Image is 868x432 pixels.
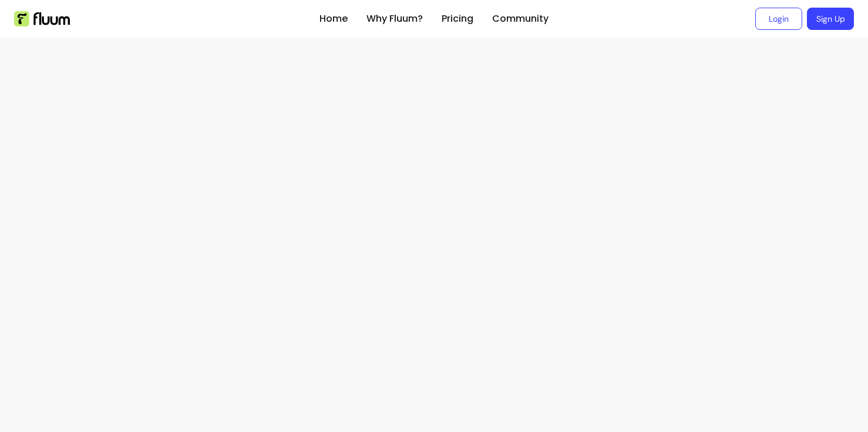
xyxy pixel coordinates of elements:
a: Why Fluum? [366,12,423,26]
a: Community [492,12,549,26]
img: Fluum Logo [14,11,70,26]
a: Pricing [442,12,473,26]
a: Sign Up [807,8,854,30]
a: Login [755,8,802,30]
a: Home [319,12,348,26]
